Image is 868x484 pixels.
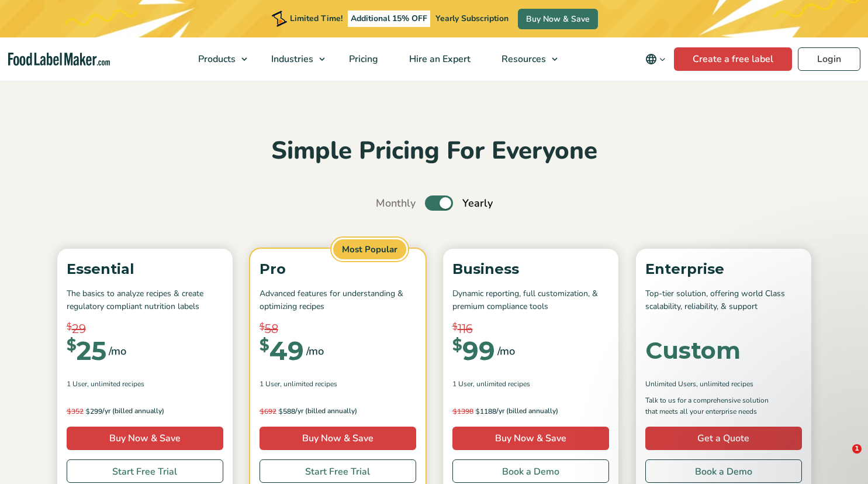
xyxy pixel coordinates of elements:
p: Business [452,258,609,280]
span: /yr (billed annually) [496,406,558,417]
span: $ [452,320,458,334]
a: Hire an Expert [394,37,483,81]
a: Buy Now & Save [518,9,598,29]
a: Products [183,37,253,81]
span: Additional 15% OFF [348,11,430,27]
span: Hire an Expert [406,53,472,66]
span: 58 [265,320,278,338]
span: $ [278,407,283,416]
div: Custom [645,339,741,362]
p: Enterprise [645,258,802,280]
span: Most Popular [331,238,408,262]
p: The basics to analyze recipes & create regulatory compliant nutrition labels [67,287,223,314]
a: Buy Now & Save [452,427,609,450]
span: $ [475,407,480,416]
span: 1 User [260,379,280,389]
a: Buy Now & Save [260,427,416,450]
a: Resources [486,37,563,81]
del: 692 [260,407,276,416]
iframe: Intercom live chat [828,444,856,472]
span: 1 User [67,379,87,389]
del: 352 [67,407,84,416]
div: 49 [260,338,304,363]
span: $ [85,407,90,416]
span: $ [67,320,72,334]
a: Pricing [334,37,391,81]
span: 588 [260,406,295,417]
span: /mo [497,343,515,359]
span: Monthly [376,195,416,211]
span: 299 [67,406,102,417]
span: /mo [109,343,126,359]
p: Pro [260,258,416,280]
span: /yr (billed annually) [295,406,357,417]
a: Industries [256,37,331,81]
p: Dynamic reporting, full customization, & premium compliance tools [452,287,609,314]
span: $ [260,338,269,353]
span: , Unlimited Recipes [280,379,337,389]
span: 1 User [452,379,473,389]
span: $ [452,338,462,353]
span: Limited Time! [290,13,343,24]
span: , Unlimited Recipes [473,379,530,389]
span: $ [260,407,264,416]
a: Food Label Maker homepage [8,53,110,66]
label: Toggle [425,195,453,211]
span: , Unlimited Recipes [87,379,144,389]
span: Pricing [345,53,379,66]
a: Create a free label [674,47,792,71]
div: 25 [67,338,106,363]
del: 1398 [452,407,473,416]
span: Resources [498,53,547,66]
button: Change language [637,47,674,71]
h2: Simple Pricing For Everyone [51,135,817,167]
span: Products [195,53,237,66]
p: Top-tier solution, offering world Class scalability, reliability, & support [645,287,802,314]
a: Buy Now & Save [67,427,223,450]
span: /mo [306,343,324,359]
span: Industries [268,53,314,66]
span: $ [67,338,77,353]
span: 116 [458,320,473,338]
p: Advanced features for understanding & optimizing recipes [260,287,416,314]
p: Essential [67,258,223,280]
a: Book a Demo [452,459,609,483]
span: 1188 [452,406,496,417]
div: 99 [452,338,495,363]
span: $ [452,407,457,416]
span: $ [260,320,265,334]
a: Login [798,47,860,71]
span: /yr (billed annually) [102,406,164,417]
span: $ [67,407,71,416]
a: Start Free Trial [67,459,223,483]
span: Yearly [462,195,493,211]
span: Yearly Subscription [435,13,509,24]
span: 29 [72,320,86,338]
a: Book a Demo [645,459,802,483]
span: 1 [852,444,862,454]
a: Start Free Trial [260,459,416,483]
